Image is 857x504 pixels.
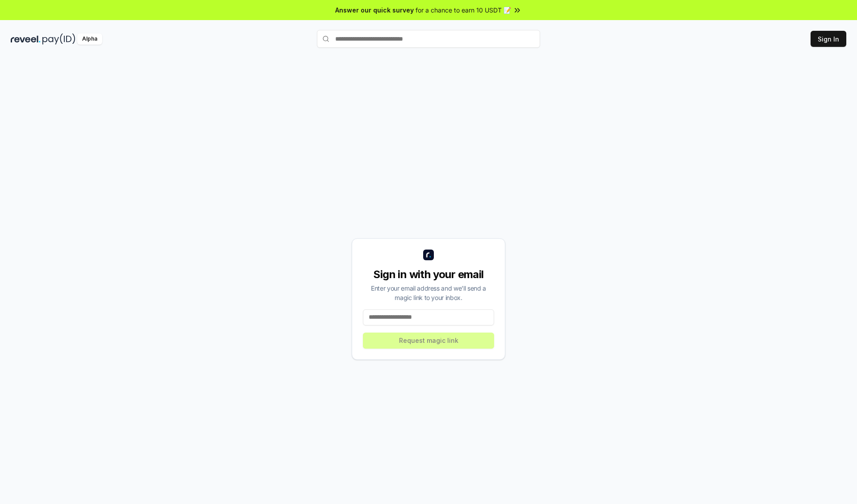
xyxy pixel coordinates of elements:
img: logo_small [423,250,434,260]
div: Sign in with your email [363,267,494,282]
button: Sign In [811,31,846,47]
img: reveel_dark [11,33,41,45]
span: for a chance to earn 10 USDT 📝 [416,5,511,15]
div: Alpha [77,33,102,45]
span: Answer our quick survey [335,5,414,15]
img: pay_id [42,33,75,45]
div: Enter your email address and we’ll send a magic link to your inbox. [363,283,494,302]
